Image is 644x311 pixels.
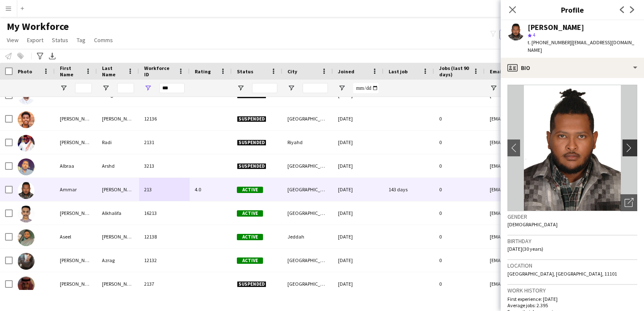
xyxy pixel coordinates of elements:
[434,225,485,248] div: 0
[60,84,67,92] button: Open Filter Menu
[333,107,384,130] div: [DATE]
[237,281,266,287] span: Suspended
[7,20,69,33] span: My Workforce
[139,225,190,248] div: 12138
[237,210,263,217] span: Active
[52,36,68,44] span: Status
[94,36,113,44] span: Comms
[139,131,190,154] div: 2131
[333,131,384,154] div: [DATE]
[507,271,617,277] span: [GEOGRAPHIC_DATA], [GEOGRAPHIC_DATA], 11101
[144,84,152,92] button: Open Filter Menu
[490,68,503,75] span: Email
[282,178,333,201] div: [GEOGRAPHIC_DATA]
[139,107,190,130] div: 12136
[434,154,485,177] div: 0
[18,206,35,223] img: Anas Alkhalifa
[282,201,333,225] div: [GEOGRAPHIC_DATA]
[507,296,637,302] p: First experience: [DATE]
[18,182,35,199] img: Ammar Hussein
[55,225,97,248] div: Aseel
[499,29,542,40] button: Everyone5,680
[303,83,328,93] input: City Filter Input
[282,272,333,295] div: [GEOGRAPHIC_DATA]
[55,201,97,225] div: [PERSON_NAME]
[117,83,134,93] input: Last Name Filter Input
[533,32,535,38] span: 4
[287,68,297,75] span: City
[18,158,35,175] img: Albraa Arshd
[91,35,116,46] a: Comms
[282,131,333,154] div: Riyahd
[55,131,97,154] div: [PERSON_NAME]
[139,249,190,272] div: 12132
[102,84,110,92] button: Open Filter Menu
[73,35,89,46] a: Tag
[237,187,263,193] span: Active
[27,36,43,44] span: Export
[237,139,266,146] span: Suspended
[237,116,266,122] span: Suspended
[338,84,346,92] button: Open Filter Menu
[333,225,384,248] div: [DATE]
[434,249,485,272] div: 0
[237,84,244,92] button: Open Filter Menu
[75,83,92,93] input: First Name Filter Input
[490,84,497,92] button: Open Filter Menu
[333,154,384,177] div: [DATE]
[353,83,378,93] input: Joined Filter Input
[139,272,190,295] div: 2137
[434,201,485,225] div: 0
[528,39,572,46] span: t. [PHONE_NUMBER]
[159,83,185,93] input: Workforce ID Filter Input
[55,272,97,295] div: [PERSON_NAME]
[139,201,190,225] div: 16213
[333,201,384,225] div: [DATE]
[507,213,637,220] h3: Gender
[97,249,139,272] div: Azrag
[144,65,174,78] span: Workforce ID
[139,178,190,201] div: 213
[528,39,634,53] span: | [EMAIL_ADDRESS][DOMAIN_NAME]
[55,178,97,201] div: Ammar
[282,225,333,248] div: Jeddah
[97,178,139,201] div: [PERSON_NAME]
[384,178,434,201] div: 143 days
[97,272,139,295] div: [PERSON_NAME]
[97,225,139,248] div: [PERSON_NAME]
[97,201,139,225] div: Alkhalifa
[97,131,139,154] div: Radi
[97,107,139,130] div: [PERSON_NAME]
[55,107,97,130] div: [PERSON_NAME]
[190,178,232,201] div: 4.0
[282,107,333,130] div: [GEOGRAPHIC_DATA]
[287,84,295,92] button: Open Filter Menu
[47,51,57,61] app-action-btn: Export XLSX
[507,287,637,294] h3: Work history
[35,51,45,61] app-action-btn: Advanced filters
[507,262,637,269] h3: Location
[434,107,485,130] div: 0
[282,154,333,177] div: [GEOGRAPHIC_DATA]
[18,111,35,128] img: Ahmed Osman
[434,272,485,295] div: 0
[195,68,211,75] span: Rating
[24,35,47,46] a: Export
[48,35,72,46] a: Status
[139,154,190,177] div: 3213
[507,237,637,245] h3: Birthday
[237,234,263,240] span: Active
[434,178,485,201] div: 0
[620,194,637,211] div: Open photos pop-in
[333,272,384,295] div: [DATE]
[338,68,354,75] span: Joined
[237,257,263,264] span: Active
[97,154,139,177] div: Arshd
[507,85,637,211] img: Crew avatar or photo
[252,83,277,93] input: Status Filter Input
[282,249,333,272] div: [GEOGRAPHIC_DATA]
[102,65,124,78] span: Last Name
[528,24,584,31] div: [PERSON_NAME]
[18,229,35,246] img: Aseel Yahya
[237,163,266,169] span: Suspended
